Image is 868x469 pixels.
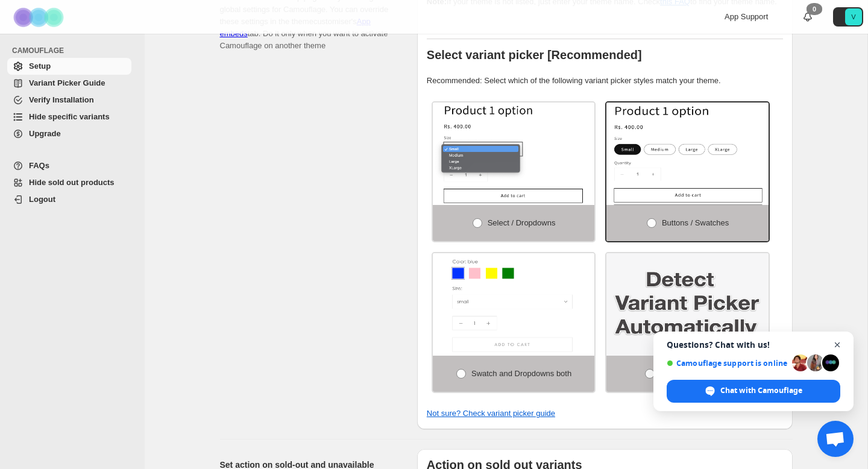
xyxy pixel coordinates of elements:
img: Buttons / Swatches [606,102,769,205]
span: FAQs [29,161,49,170]
span: Camouflage support is online [667,359,788,368]
span: Logout [29,195,55,204]
img: Camouflage [10,1,70,34]
a: Upgrade [7,125,131,142]
a: Hide sold out products [7,174,131,191]
div: Open chat [817,421,854,457]
a: Setup [7,58,131,75]
a: Logout [7,191,131,208]
a: Hide specific variants [7,109,131,125]
span: Close chat [830,338,845,353]
b: Select variant picker [Recommended] [427,48,642,61]
span: CAMOUFLAGE [12,46,136,55]
span: Variant Picker Guide [29,78,105,87]
span: Setup [29,61,51,71]
span: Upgrade [29,129,61,138]
span: Avatar with initials V [845,8,862,25]
span: Buttons / Swatches [662,218,729,227]
img: Select / Dropdowns [433,102,595,205]
a: Verify Installation [7,92,131,109]
a: FAQs [7,157,131,174]
a: 0 [802,11,814,23]
span: App Support [725,12,768,21]
img: Detect Automatically [606,253,769,356]
a: Variant Picker Guide [7,75,131,92]
img: Swatch and Dropdowns both [433,253,595,356]
span: Select / Dropdowns [488,218,556,227]
span: Questions? Chat with us! [667,340,840,350]
span: Chat with Camouflage [720,385,802,396]
a: Not sure? Check variant picker guide [427,409,555,418]
span: Swatch and Dropdowns both [471,369,571,378]
p: Recommended: Select which of the following variant picker styles match your theme. [427,75,783,87]
div: Chat with Camouflage [667,380,840,403]
button: Avatar with initials V [833,7,863,27]
span: Hide sold out products [29,178,115,187]
div: 0 [807,3,822,15]
span: Verify Installation [29,95,94,104]
text: V [851,13,856,20]
span: Hide specific variants [29,112,110,121]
